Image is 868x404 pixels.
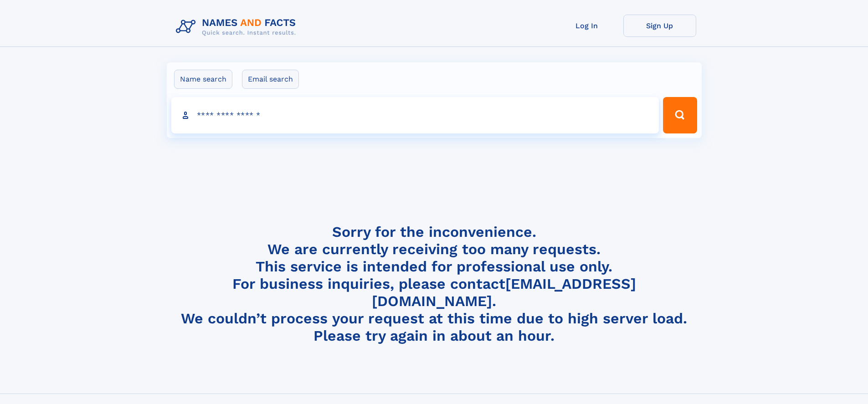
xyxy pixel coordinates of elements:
[550,15,623,37] a: Log In
[174,70,232,89] label: Name search
[242,70,299,89] label: Email search
[372,275,636,310] a: [EMAIL_ADDRESS][DOMAIN_NAME]
[171,97,659,133] input: search input
[172,223,696,345] h4: Sorry for the inconvenience. We are currently receiving too many requests. This service is intend...
[623,15,696,37] a: Sign Up
[172,15,303,39] img: Logo Names and Facts
[663,97,697,133] button: Search Button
